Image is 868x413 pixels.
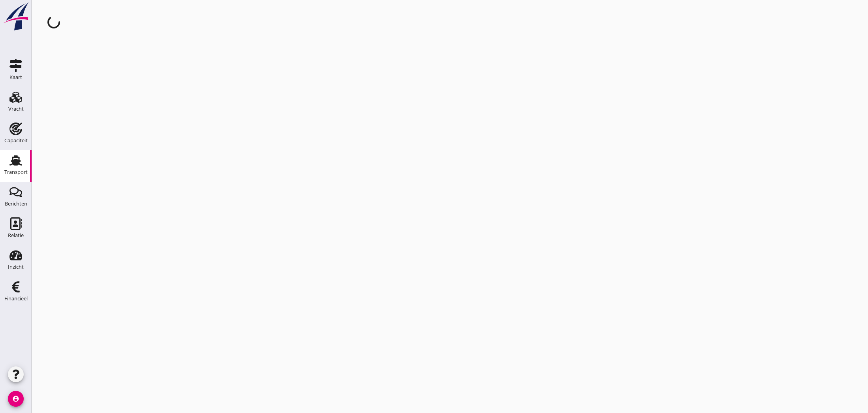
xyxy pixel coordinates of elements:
div: Berichten [5,201,27,206]
div: Financieel [4,296,28,301]
div: Kaart [9,75,22,80]
div: Transport [4,170,28,175]
div: Capaciteit [4,138,28,143]
div: Inzicht [8,264,24,270]
i: account_circle [8,391,24,407]
div: Relatie [8,233,24,238]
div: Vracht [8,106,24,111]
img: logo-small.a267ee39.svg [2,2,30,31]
